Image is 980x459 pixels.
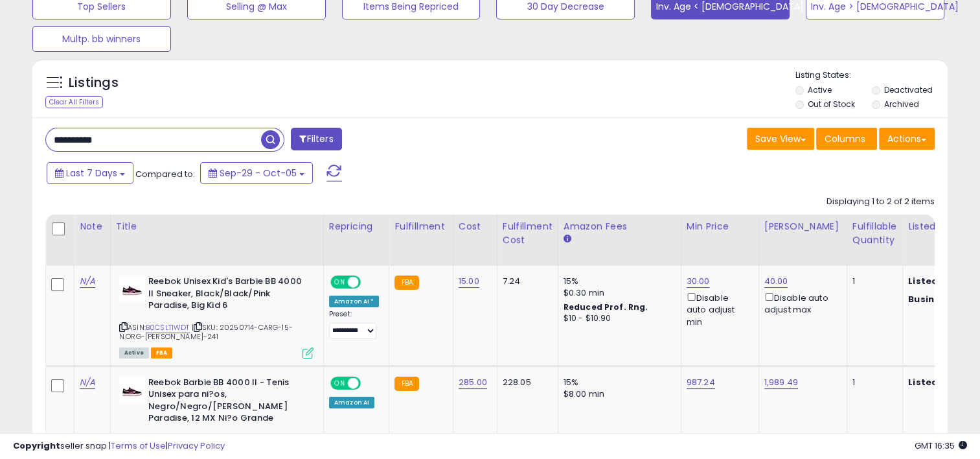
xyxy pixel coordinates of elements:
span: Sep-29 - Oct-05 [220,167,297,180]
div: Fulfillment Cost [503,220,553,247]
div: 15% [564,276,671,287]
label: Active [808,84,832,95]
label: Archived [884,99,919,110]
a: N/A [80,376,95,389]
span: All listings currently available for purchase on Amazon [119,347,149,359]
div: Clear All Filters [45,96,103,108]
a: 1,989.49 [764,376,798,389]
strong: Copyright [13,440,60,452]
span: Last 7 Days [66,167,117,180]
button: Save View [747,128,814,150]
p: Listing States: [795,69,948,82]
div: Preset: [329,310,380,339]
button: Columns [816,128,877,150]
a: N/A [80,275,95,288]
a: 285.00 [459,376,487,389]
b: Reebok Barbie BB 4000 II - Tenis Unisex para ni?os, Negro/Negro/[PERSON_NAME] Paradise, 12 MX Ni?... [148,377,306,428]
div: $10 - $10.90 [564,313,671,324]
span: ON [332,377,348,388]
b: Listed Price: [908,376,967,388]
div: Note [80,220,105,233]
div: Repricing [329,220,384,233]
b: Reduced Prof. Rng. [564,301,648,312]
div: 7.24 [503,276,548,287]
button: Filters [291,128,341,150]
small: FBA [394,276,418,290]
div: Disable auto adjust max [764,290,837,316]
a: 40.00 [764,275,788,288]
button: Actions [879,128,935,150]
label: Deactivated [884,84,933,95]
a: 15.00 [459,275,479,288]
div: $0.30 min [564,287,671,299]
div: Title [116,220,318,233]
small: FBA [394,377,418,391]
span: ON [332,277,348,288]
div: ASIN: [119,276,313,357]
div: $8.00 min [564,388,671,400]
div: Disable auto adjust min [687,290,749,328]
a: 987.24 [687,376,715,389]
button: Sep-29 - Oct-05 [200,162,313,184]
div: Fulfillment [394,220,447,233]
span: OFF [359,277,380,288]
h5: Listings [69,74,119,92]
span: FBA [151,347,173,359]
img: 31JOfPrtTiL._SL40_.jpg [119,377,145,403]
span: OFF [359,377,380,388]
div: Min Price [687,220,753,233]
div: [PERSON_NAME] [764,220,841,233]
div: Amazon AI [329,397,374,408]
span: Columns [825,132,865,145]
b: Reebok Unisex Kid's Barbie BB 4000 II Sneaker, Black/Black/Pink Paradise, Big Kid 6 [148,276,306,315]
a: 30.00 [687,275,710,288]
div: seller snap | | [13,440,225,453]
small: Amazon Fees. [564,233,571,245]
a: Terms of Use [111,440,166,452]
a: Privacy Policy [168,440,225,452]
b: Listed Price: [908,275,967,287]
div: Amazon Fees [564,220,676,233]
button: Last 7 Days [47,162,133,184]
img: 31JOfPrtTiL._SL40_.jpg [119,276,145,301]
div: Displaying 1 to 2 of 2 items [826,196,935,208]
div: Amazon AI * [329,296,380,307]
a: B0CSLT1WDT [146,322,190,333]
div: 15% [564,377,671,388]
div: 228.05 [503,377,548,388]
div: 1 [852,276,893,287]
div: Fulfillable Quantity [852,220,897,247]
button: Multp. bb winners [32,26,171,52]
span: 2025-10-13 16:35 GMT [915,440,967,452]
b: Business Price: [908,293,979,305]
span: Compared to: [135,168,195,180]
label: Out of Stock [808,99,855,110]
div: Cost [459,220,492,233]
div: 1 [852,377,893,388]
span: | SKU: 20250714-CARG-15-N.ORG-[PERSON_NAME]-241 [119,322,293,342]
